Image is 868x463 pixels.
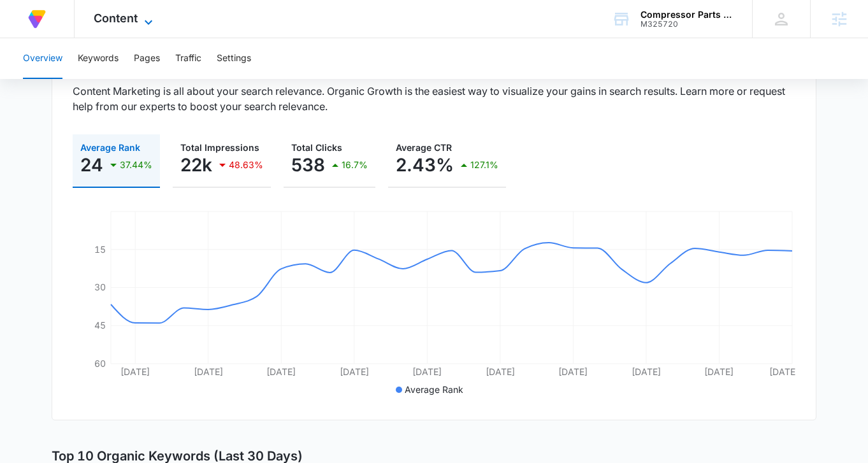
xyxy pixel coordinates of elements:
p: 22k [180,155,212,175]
img: website_grey.svg [20,33,31,43]
tspan: 30 [94,281,106,292]
span: Average Rank [80,142,140,153]
p: 16.7% [342,160,368,169]
div: account id [640,20,734,29]
p: 538 [291,155,325,175]
button: Pages [134,38,160,79]
span: Average Rank [405,384,463,395]
tspan: [DATE] [412,366,442,377]
tspan: [DATE] [769,366,799,377]
p: 2.43% [396,155,454,175]
img: logo_orange.svg [20,20,31,31]
p: Content Marketing is all about your search relevance. Organic Growth is the easiest way to visual... [73,83,795,114]
div: Keywords by Traffic [141,75,215,83]
tspan: [DATE] [486,366,515,377]
img: Volusion [25,8,48,31]
p: 24 [80,155,103,175]
button: Settings [217,38,251,79]
tspan: [DATE] [704,366,734,377]
div: Domain Overview [48,75,114,83]
span: Total Impressions [180,142,259,153]
button: Keywords [78,38,119,79]
p: 48.63% [229,160,263,169]
tspan: [DATE] [266,366,296,377]
img: tab_domain_overview_orange.svg [34,74,45,84]
tspan: 60 [94,358,106,369]
span: Content [94,11,138,25]
tspan: [DATE] [120,366,150,377]
div: v 4.0.25 [36,20,62,31]
tspan: [DATE] [632,366,661,377]
tspan: 15 [94,244,106,255]
span: Total Clicks [291,142,342,153]
tspan: [DATE] [340,366,369,377]
p: 127.1% [470,160,498,169]
button: Traffic [175,38,201,79]
span: Average CTR [396,142,452,153]
tspan: [DATE] [558,366,588,377]
img: tab_keywords_by_traffic_grey.svg [127,74,137,84]
p: 37.44% [120,160,152,169]
div: account name [640,10,734,20]
tspan: [DATE] [194,366,223,377]
div: Domain: [DOMAIN_NAME] [33,33,140,43]
button: Overview [23,38,62,79]
tspan: 45 [94,320,106,331]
